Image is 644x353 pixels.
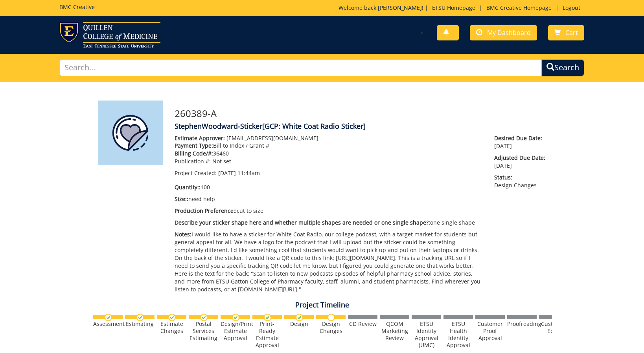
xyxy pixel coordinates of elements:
p: 36460 [175,150,482,157]
a: Logout [559,4,584,11]
span: Describe your sticker shape here and whether multiple shapes are needed or one single shape?: [175,219,430,226]
p: Welcome back, ! | | | [339,4,584,12]
span: Status: [494,174,546,181]
p: Design Changes [494,174,546,189]
div: CD Review [348,320,377,327]
span: Cart [565,28,578,37]
h5: BMC Creative [59,4,95,10]
div: Design [284,320,314,327]
a: [PERSON_NAME] [378,4,422,11]
div: QCOM Marketing Review [380,320,409,342]
p: cut to size [175,207,482,215]
span: Adjusted Due Date: [494,154,546,162]
div: Design Changes [316,320,346,335]
p: 100 [175,183,482,191]
span: Not set [212,157,231,165]
h4: Project Timeline [92,301,552,309]
a: Cart [548,25,584,40]
div: Customer Edits [539,320,569,335]
img: checkmark [168,314,176,321]
div: Customer Proof Approval [475,320,505,342]
h3: 260389-A [175,108,546,119]
span: Notes: [175,230,191,238]
p: [DATE] [494,154,546,170]
span: Production Preference:: [175,207,237,214]
a: My Dashboard [470,25,537,40]
div: ETSU Health Identity Approval [443,320,473,349]
img: no [328,314,335,321]
div: Assessment [93,320,123,327]
span: [GCP: White Coat Radio Sticker] [262,121,366,131]
span: Payment Type: [175,142,213,149]
img: checkmark [232,314,239,321]
p: one single shape [175,219,482,227]
div: Estimate Changes [157,320,186,335]
div: Postal Services Estimating [189,320,218,342]
span: Estimate Approver: [175,134,225,142]
p: need help [175,195,482,203]
span: Desired Due Date: [494,134,546,142]
img: checkmark [200,314,208,321]
h4: StephenWoodward-Sticker [175,123,546,130]
img: ETSU logo [59,22,160,48]
a: BMC Creative Homepage [482,4,556,11]
div: ETSU Identity Approval (UMC) [412,320,441,349]
img: checkmark [264,314,271,321]
span: Billing Code/#: [175,150,213,157]
div: Design/Print Estimate Approval [221,320,250,342]
span: Size:: [175,195,188,203]
span: My Dashboard [487,28,531,37]
span: Quantity:: [175,183,201,191]
img: checkmark [136,314,144,321]
p: [EMAIL_ADDRESS][DOMAIN_NAME] [175,134,482,142]
p: [DATE] [494,134,546,150]
button: Search [541,59,584,76]
div: Estimating [125,320,155,327]
p: I would like to have a sticker for White Coat Radio, our college podcast, with a target market fo... [175,230,482,293]
span: Project Created: [175,169,217,177]
p: Bill to Index / Grant # [175,142,482,150]
a: ETSU Homepage [428,4,479,11]
img: Product featured image [98,101,163,165]
span: [DATE] 11:44am [218,169,260,177]
img: checkmark [296,314,303,321]
img: checkmark [105,314,112,321]
div: Proofreading [507,320,537,327]
div: Print-Ready Estimate Approval [252,320,282,349]
span: Publication #: [175,157,211,165]
input: Search... [59,59,542,76]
